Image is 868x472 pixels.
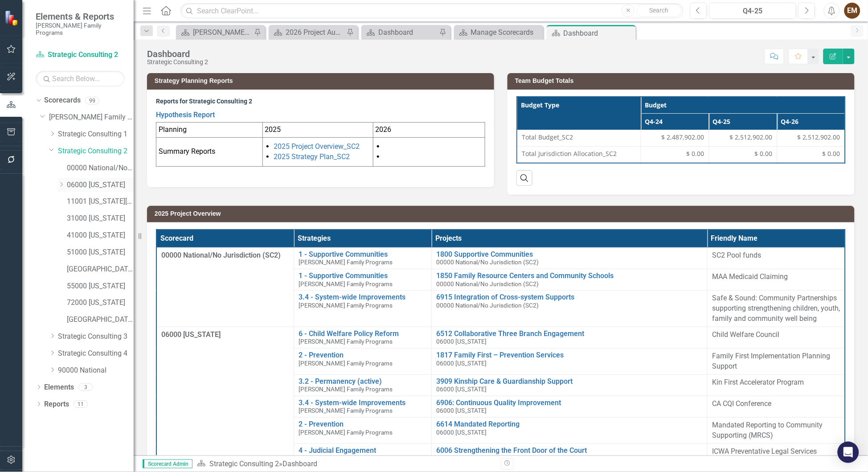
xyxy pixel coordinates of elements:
a: 3.4 - System-wide Improvements [299,293,427,301]
div: Dashboard [147,49,208,59]
span: 06000 [US_STATE] [436,429,487,436]
h3: 2025 Project Overview [155,210,850,217]
a: [PERSON_NAME] Overview [178,27,252,38]
span: $ 0.00 [755,149,773,158]
span: $ 0.00 [687,149,704,158]
a: 3.2 - Permanency (active) [299,378,427,386]
span: Safe & Sound: Community Partnerships supporting strengthening children, youth, family and communi... [712,294,840,323]
td: Double-Click to Edit Right Click for Context Menu [294,247,432,269]
button: Q4-25 [709,3,796,19]
a: Elements [44,382,74,393]
span: [PERSON_NAME] Family Programs [299,259,393,266]
span: Search [650,7,669,14]
a: 6512 Collaborative Three Branch Engagement [436,330,703,338]
td: Double-Click to Edit Right Click for Context Menu [432,374,708,396]
td: Double-Click to Edit Right Click for Context Menu [294,396,432,417]
td: Double-Click to Edit [708,418,845,444]
span: 00000 National/No Jurisdiction (SC2) [436,302,539,309]
span: [PERSON_NAME] Family Programs [299,455,393,462]
a: Strategic Consulting 4 [58,349,134,359]
div: 11 [74,400,88,408]
a: [GEOGRAPHIC_DATA][US_STATE] [67,264,134,275]
button: Search [637,4,681,17]
td: Double-Click to Edit [708,269,845,291]
td: Double-Click to Edit [708,443,845,465]
span: Mandated Reporting to Community Supporting (MRCS) [712,421,823,439]
span: $ 0.00 [823,149,840,158]
div: 3 [78,383,93,391]
td: Double-Click to Edit [708,396,845,417]
a: 2025 Project Overview_SC2 [274,142,360,151]
span: SC2 Pool funds [712,251,761,259]
td: Double-Click to Edit [708,291,845,327]
input: Search ClearPoint... [180,3,684,19]
div: Dashboard [564,28,634,39]
span: $ 2,512,902.00 [798,133,840,142]
span: [PERSON_NAME] Family Programs [299,338,393,345]
a: [GEOGRAPHIC_DATA] [67,315,134,325]
input: Search Below... [36,71,125,86]
span: [PERSON_NAME] Family Programs [299,429,393,436]
a: 11001 [US_STATE][GEOGRAPHIC_DATA] [67,197,134,207]
a: Scorecards [44,95,81,106]
div: [PERSON_NAME] Overview [193,27,252,38]
span: [PERSON_NAME] Family Programs [299,407,393,414]
span: [PERSON_NAME] Family Programs [299,280,393,287]
td: Planning [156,123,263,138]
span: [PERSON_NAME] Family Programs [299,302,393,309]
td: Double-Click to Edit [708,327,845,348]
td: Double-Click to Edit Right Click for Context Menu [432,247,708,269]
span: 06000 [US_STATE] [436,455,487,462]
a: 6906: Continuous Quality Improvement [436,399,703,407]
button: EM [844,3,860,19]
td: Double-Click to Edit Right Click for Context Menu [432,418,708,444]
a: 1817 Family First – Prevention Services [436,351,703,359]
span: Scorecard Admin [143,460,192,468]
a: Strategic Consulting 2 [209,460,279,468]
span: MAA Medicaid Claiming [712,272,788,281]
span: [PERSON_NAME] Family Programs [299,386,393,393]
span: [PERSON_NAME] Family Programs [299,360,393,367]
span: Family First Implementation Planning Support [712,352,830,370]
p: Summary Reports [159,147,260,157]
td: Double-Click to Edit Right Click for Context Menu [294,374,432,396]
span: Total Budget_SC2 [522,133,636,142]
img: ClearPoint Strategy [4,10,20,25]
a: [PERSON_NAME] Family Programs [49,112,134,123]
span: $ 2,487,902.00 [662,133,704,142]
div: Open Intercom Messenger [838,442,859,463]
td: Double-Click to Edit Right Click for Context Menu [294,443,432,465]
span: 00000 National/No Jurisdiction (SC2) [436,280,539,287]
td: 2025 [262,123,373,138]
td: Double-Click to Edit Right Click for Context Menu [432,348,708,374]
strong: Reports for Strategic Consulting 2 [156,98,252,105]
span: Total Jurisdiction Allocation_SC2 [522,149,636,158]
a: 55000 [US_STATE] [67,281,134,291]
span: 06000 [US_STATE] [161,330,221,339]
a: Dashboard [364,27,437,38]
span: 00000 National/No Jurisdiction (SC2) [161,251,281,259]
a: 2 - Prevention [299,351,427,359]
a: 72000 [US_STATE] [67,298,134,308]
a: 3909 Kinship Care & Guardianship Support [436,378,703,386]
span: ICWA Preventative Legal Services [712,447,817,456]
a: 6614 Mandated Reporting [436,420,703,428]
a: 1 - Supportive Communities [299,250,427,259]
a: 1800 Supportive Communities [436,250,703,259]
span: $ 2,512,902.00 [730,133,773,142]
a: Reports [44,399,69,410]
a: Strategic Consulting 2 [36,50,125,60]
a: 00000 National/No Jurisdiction (SC2) [67,163,134,173]
td: Double-Click to Edit Right Click for Context Menu [294,327,432,348]
a: 4 - Judicial Engagement [299,447,427,455]
a: Strategic Consulting 1 [58,129,134,140]
span: 06000 [US_STATE] [436,386,487,393]
div: Q4-25 [712,6,793,16]
span: 00000 National/No Jurisdiction (SC2) [436,259,539,266]
div: 99 [85,97,99,104]
td: Double-Click to Edit Right Click for Context Menu [432,443,708,465]
div: Manage Scorecards [471,27,541,38]
a: 3.4 - System-wide Improvements [299,399,427,407]
a: 6006 Strengthening the Front Door of the Court [436,447,703,455]
div: Dashboard [283,460,317,468]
